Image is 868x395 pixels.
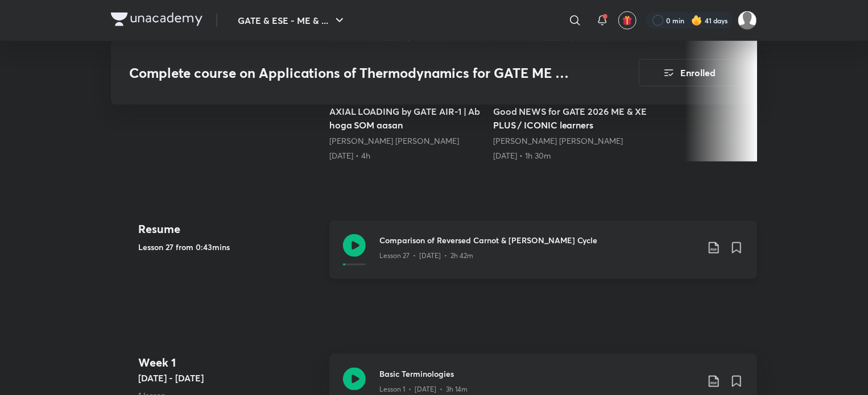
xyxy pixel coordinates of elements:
[379,368,698,380] h3: Basic Terminologies
[493,105,648,132] h5: Good NEWS for GATE 2026 ME & XE PLUS / ICONIC learners
[329,150,484,161] div: 19th Jul • 4h
[138,241,320,253] h5: Lesson 27 from 0:43mins
[379,234,698,246] h3: Comparison of Reversed Carnot & [PERSON_NAME] Cycle
[138,371,320,385] h5: [DATE] - [DATE]
[738,11,757,30] img: Abhay Raj
[329,135,459,146] a: [PERSON_NAME] [PERSON_NAME]
[622,15,633,26] img: avatar
[639,59,739,86] button: Enrolled
[111,13,202,29] a: Company Logo
[329,221,757,293] a: Comparison of Reversed Carnot & [PERSON_NAME] CycleLesson 27 • [DATE] • 2h 42m
[379,384,468,394] p: Lesson 1 • [DATE] • 3h 14m
[493,135,623,146] a: [PERSON_NAME] [PERSON_NAME]
[493,135,648,147] div: Devendra Singh Negi
[493,150,648,161] div: 22nd Jul • 1h 30m
[329,105,484,132] h5: AXIAL LOADING by GATE AIR-1 | Ab hoga SOM aasan
[129,65,574,81] h3: Complete course on Applications of Thermodynamics for GATE ME & XE
[618,11,636,30] button: avatar
[231,9,353,32] button: GATE & ESE - ME & ...
[329,135,484,147] div: Devendra Singh Negi
[111,13,202,26] img: Company Logo
[138,354,320,371] h4: Week 1
[379,251,473,261] p: Lesson 27 • [DATE] • 2h 42m
[691,15,702,26] img: streak
[138,221,320,238] h4: Resume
